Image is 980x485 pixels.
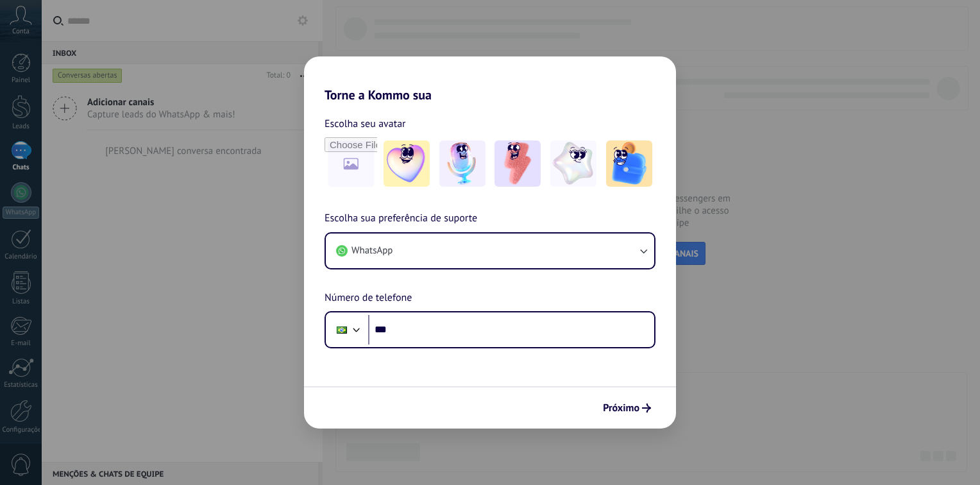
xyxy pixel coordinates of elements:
span: Escolha seu avatar [325,115,406,132]
div: Brazil: + 55 [330,316,354,343]
h2: Torne a Kommo sua [304,56,676,103]
img: -3.jpeg [494,140,541,187]
button: Próximo [597,397,657,419]
span: Escolha sua preferência de suporte [325,210,477,227]
span: Próximo [603,404,639,413]
img: -2.jpeg [439,140,486,187]
span: WhatsApp [351,244,393,257]
img: -5.jpeg [606,140,652,187]
button: WhatsApp [326,234,654,268]
span: Número de telefone [325,290,412,307]
img: -4.jpeg [550,140,596,187]
img: -1.jpeg [384,140,430,187]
